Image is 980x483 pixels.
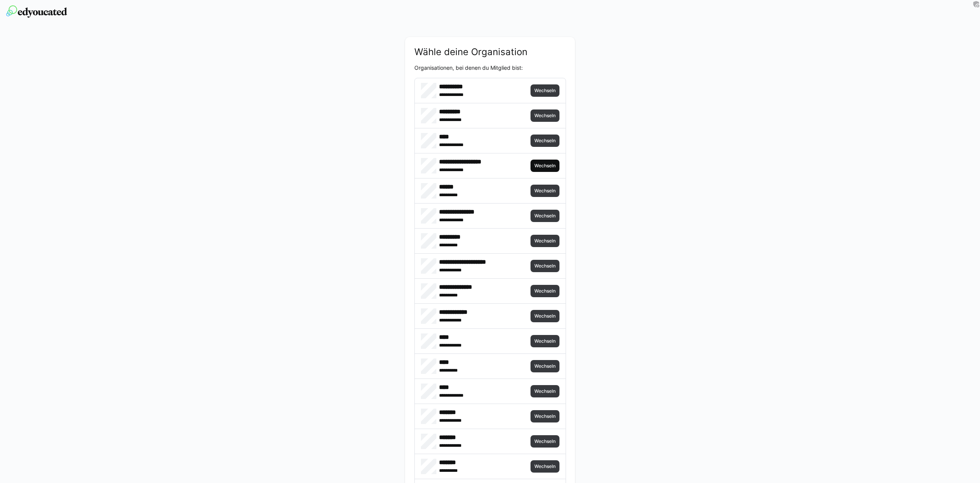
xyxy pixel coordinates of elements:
span: Wechseln [534,138,556,144]
span: Wechseln [534,413,556,419]
button: Wechseln [531,435,559,448]
button: Wechseln [531,135,559,147]
button: Wechseln [531,109,559,122]
button: Wechseln [531,460,559,473]
h2: Wähle deine Organisation [414,46,566,58]
span: Wechseln [534,213,556,219]
span: Wechseln [534,363,556,369]
button: Wechseln [531,185,559,197]
img: edyoucated [6,5,67,18]
span: Wechseln [534,288,556,294]
button: Wechseln [531,285,559,297]
button: Wechseln [531,235,559,247]
span: Wechseln [534,238,556,244]
button: Wechseln [531,360,559,372]
button: Wechseln [531,210,559,222]
span: Wechseln [534,263,556,269]
span: Wechseln [534,463,556,470]
button: Wechseln [531,160,559,172]
button: Wechseln [531,260,559,272]
button: Wechseln [531,84,559,97]
span: Wechseln [534,438,556,444]
p: Organisationen, bei denen du Mitglied bist: [414,64,566,72]
button: Wechseln [531,310,559,322]
span: Wechseln [534,388,556,394]
button: Wechseln [531,410,559,422]
span: Wechseln [534,313,556,319]
span: Wechseln [534,188,556,194]
span: Wechseln [534,88,556,94]
span: Wechseln [534,338,556,344]
button: Wechseln [531,385,559,397]
span: Wechseln [534,113,556,119]
button: Wechseln [531,335,559,347]
span: Wechseln [534,163,556,169]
